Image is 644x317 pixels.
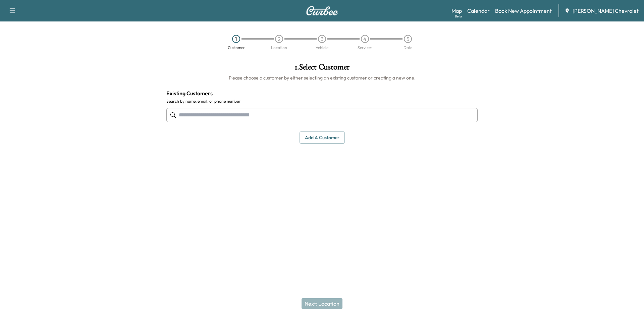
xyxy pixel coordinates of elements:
div: Date [404,46,412,50]
label: Search by name, email, or phone number [166,99,478,104]
img: Curbee Logo [306,6,338,15]
div: 2 [275,35,283,43]
div: Customer [228,46,245,50]
span: [PERSON_NAME] Chevrolet [573,7,639,15]
a: Book New Appointment [495,7,552,15]
div: 1 [232,35,240,43]
h6: Please choose a customer by either selecting an existing customer or creating a new one. [166,74,478,81]
div: Beta [455,14,462,19]
a: MapBeta [451,7,462,15]
div: Location [271,46,287,50]
h4: Existing Customers [166,89,478,97]
button: Add a customer [300,131,345,144]
a: Calendar [467,7,490,15]
div: 4 [361,35,369,43]
div: Services [358,46,372,50]
h1: 1 . Select Customer [166,63,478,74]
div: 5 [404,35,412,43]
div: 3 [318,35,326,43]
div: Vehicle [316,46,328,50]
